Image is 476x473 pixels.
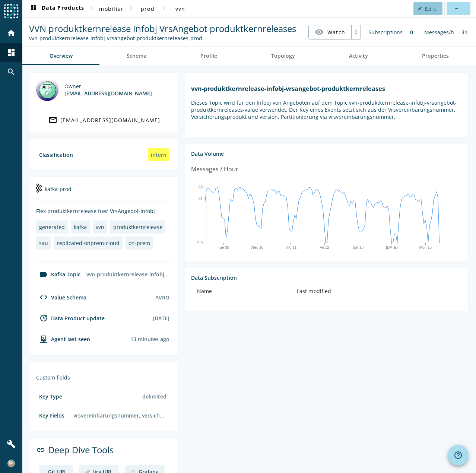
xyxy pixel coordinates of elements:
text: Sat 13 [353,245,364,250]
mat-icon: chevron_right [159,4,168,13]
div: Subscriptions [365,25,406,39]
div: Owner [64,83,152,90]
text: Tue 09 [218,245,229,250]
div: Messages/h [421,25,458,39]
div: Kafka Topic: vvn-produktkernrelease-infobj-vrsangebot-produktkernreleases-prod [29,35,296,42]
text: [DATE] [386,245,398,250]
div: produktkernrelease [113,223,162,231]
div: Custom fields [36,374,172,381]
div: agent-env-prod [36,334,90,343]
span: Profile [200,53,217,58]
mat-icon: help_outline [454,451,463,460]
mat-icon: visibility [315,28,324,36]
span: vvn [175,5,185,12]
p: Dieses Topic wird für den Infobj von Angeboten auf dem Topic vvn-produktkernrelease-infobj-vrsang... [191,99,462,120]
div: Value Schema [36,293,86,302]
span: Edit [425,5,437,12]
th: Last modified [291,281,462,302]
span: Properties [422,53,449,58]
div: [EMAIL_ADDRESS][DOMAIN_NAME] [60,117,161,124]
span: prod [141,5,155,12]
img: spoud-logo.svg [4,4,19,19]
text: 80 [199,185,203,189]
a: [EMAIL_ADDRESS][DOMAIN_NAME] [36,113,172,127]
mat-icon: home [7,29,16,38]
mat-icon: build [7,439,16,448]
mat-icon: link [36,445,45,454]
span: Activity [349,53,368,58]
div: vvn [96,223,104,231]
mat-icon: code [39,293,48,302]
div: delimited [139,390,169,403]
button: Edit [413,2,442,15]
text: 0.0 [197,241,203,245]
span: Data Products [29,4,84,13]
div: 0 [406,25,417,39]
mat-icon: search [7,67,16,76]
mat-icon: mail_outline [48,115,57,124]
span: Watch [327,26,345,39]
span: mobiliar [99,5,124,12]
h1: vvn-produktkernrelease-infobj-vrsangebot-produktkernreleases [191,85,462,93]
mat-icon: more_horiz [454,6,458,10]
div: 0 [351,25,361,39]
text: Mon 15 [419,245,432,250]
div: Key Fields [39,412,64,419]
div: vvn-produktkernrelease-infobj-vrsangebot-produktkernreleases-prod [83,268,172,281]
span: Topology [271,53,295,58]
div: Deep Dive Tools [36,444,172,462]
div: intern [148,148,169,161]
div: AVRO [155,294,169,301]
mat-icon: chevron_right [127,4,136,13]
th: Name [191,281,291,302]
button: Data Products [26,2,87,15]
div: Data Volume [191,150,462,157]
text: 31 [199,197,203,201]
mat-icon: dashboard [29,4,38,13]
button: vvn [168,2,192,15]
text: Fri 12 [320,245,329,250]
text: Thu 11 [285,245,297,250]
mat-icon: label [39,270,48,279]
img: kafka-prod [36,184,42,193]
div: Data Subscription [191,274,462,281]
div: Kafka Topic [36,270,80,279]
div: 31 [458,25,471,39]
mat-icon: dashboard [7,48,16,57]
div: Key Type [39,393,62,400]
div: vrsvereinbarungsnummer, versicherungsprodukt, version [70,409,169,422]
mat-icon: update [39,314,48,323]
div: Classification [39,151,73,158]
div: sau [39,239,48,247]
div: kafka [74,223,87,231]
button: prod [136,2,159,15]
div: on-prem [128,239,150,247]
img: sauron@mobi.ch [36,79,58,101]
text: Wed 10 [251,245,264,250]
div: Flex produktkernrelease fuer VrsAngebot-Infobj [36,207,172,215]
div: Data Product update [36,314,105,323]
mat-icon: chevron_right [87,4,96,13]
div: [EMAIL_ADDRESS][DOMAIN_NAME] [64,90,152,97]
div: kafka-prod [36,183,172,201]
div: Messages / Hour [191,165,238,174]
div: generated [39,223,65,231]
span: Schema [127,53,146,58]
mat-icon: edit [418,6,422,10]
img: 8006bfb5137ba185ffdf53ea38d26b4d [7,460,15,467]
span: VVN produktkernrelease Infobj VrsAngebot produktkernreleases [29,22,296,35]
span: Overview [50,53,73,58]
div: replicated-onprem-cloud [57,239,120,247]
button: Watch [309,25,351,39]
div: [DATE] [153,315,169,322]
button: mobiliar [96,2,127,15]
div: Agents typically reports every 15min to 1h [130,336,169,343]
